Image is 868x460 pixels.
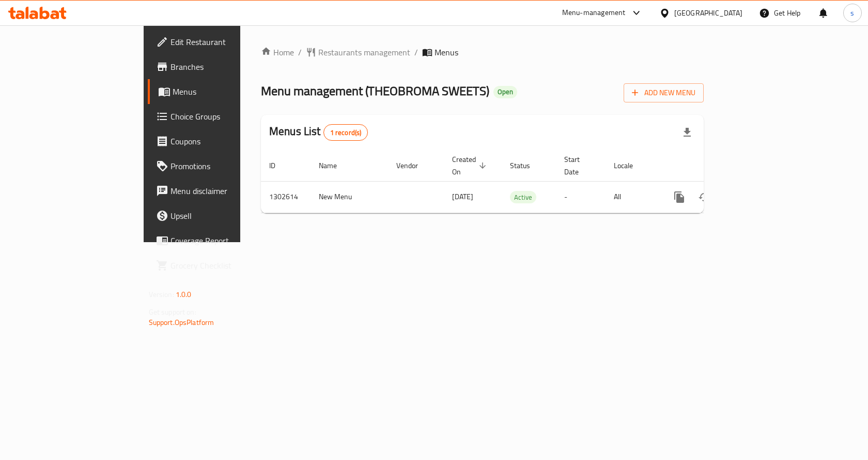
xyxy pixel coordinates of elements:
[171,259,281,272] span: Grocery Checklist
[148,79,289,104] a: Menus
[171,185,281,197] span: Menu disclaimer
[435,46,458,58] span: Menus
[562,7,626,19] div: Menu-management
[614,159,646,172] span: Locale
[564,153,593,178] span: Start Date
[396,159,431,172] span: Vendor
[298,46,302,58] li: /
[850,7,854,19] span: s
[171,135,281,147] span: Coupons
[493,87,517,96] span: Open
[261,150,774,213] table: enhanced table
[632,86,695,99] span: Add New Menu
[452,190,473,203] span: [DATE]
[318,46,410,58] span: Restaurants management
[556,181,606,213] td: -
[510,159,544,172] span: Status
[510,191,536,203] span: Active
[149,305,196,319] span: Get support on:
[311,181,388,213] td: New Menu
[323,124,368,141] div: Total records count
[414,46,418,58] li: /
[149,316,214,329] a: Support.OpsPlatform
[261,79,489,102] span: Menu management ( THEOBROMA SWEETS )
[692,185,717,210] button: Change Status
[148,203,289,228] a: Upsell
[171,36,281,48] span: Edit Restaurant
[149,288,174,301] span: Version:
[324,128,368,138] span: 1 record(s)
[148,154,289,179] a: Promotions
[493,86,517,98] div: Open
[659,150,774,182] th: Actions
[674,7,742,19] div: [GEOGRAPHIC_DATA]
[606,181,659,213] td: All
[176,288,192,301] span: 1.0.0
[269,159,289,172] span: ID
[148,179,289,203] a: Menu disclaimer
[148,129,289,154] a: Coupons
[148,54,289,79] a: Branches
[261,46,704,58] nav: breadcrumb
[319,159,350,172] span: Name
[306,46,410,58] a: Restaurants management
[148,253,289,278] a: Grocery Checklist
[675,120,700,145] div: Export file
[171,234,281,247] span: Coverage Report
[510,191,536,203] div: Active
[667,185,692,210] button: more
[148,104,289,129] a: Choice Groups
[148,29,289,54] a: Edit Restaurant
[624,83,704,102] button: Add New Menu
[171,110,281,123] span: Choice Groups
[452,153,489,178] span: Created On
[171,160,281,172] span: Promotions
[148,228,289,253] a: Coverage Report
[269,124,368,141] h2: Menus List
[171,61,281,73] span: Branches
[171,210,281,222] span: Upsell
[173,85,281,98] span: Menus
